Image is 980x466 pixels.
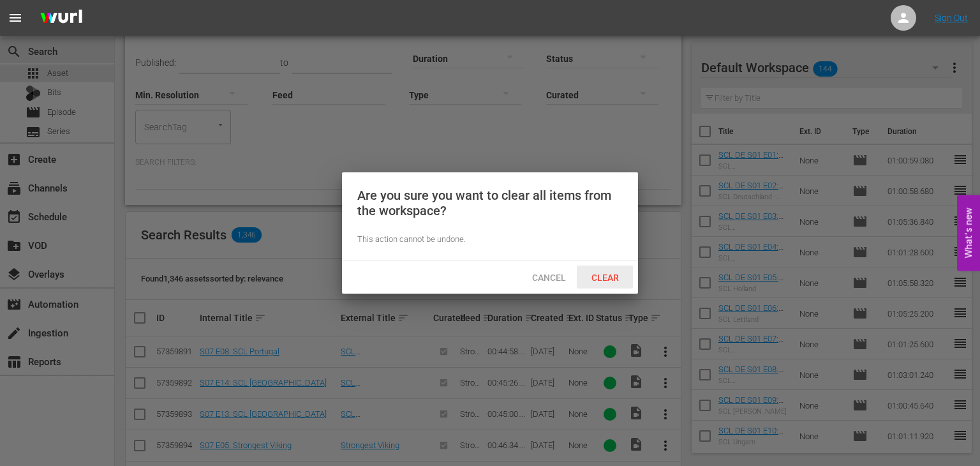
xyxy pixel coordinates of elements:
span: menu [8,10,23,26]
a: Sign Out [935,13,968,23]
div: Are you sure you want to clear all items from the workspace? [357,188,623,218]
span: Cancel [522,273,576,283]
img: ans4CAIJ8jUAAAAAAAAAAAAAAAAAAAAAAAAgQb4GAAAAAAAAAAAAAAAAAAAAAAAAJMjXAAAAAAAAAAAAAAAAAAAAAAAAgAT5G... [31,3,92,33]
div: This action cannot be undone. [357,234,623,246]
button: Open Feedback Widget [957,195,980,271]
button: Clear [577,266,633,289]
span: Clear [581,273,629,283]
button: Cancel [521,266,577,289]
